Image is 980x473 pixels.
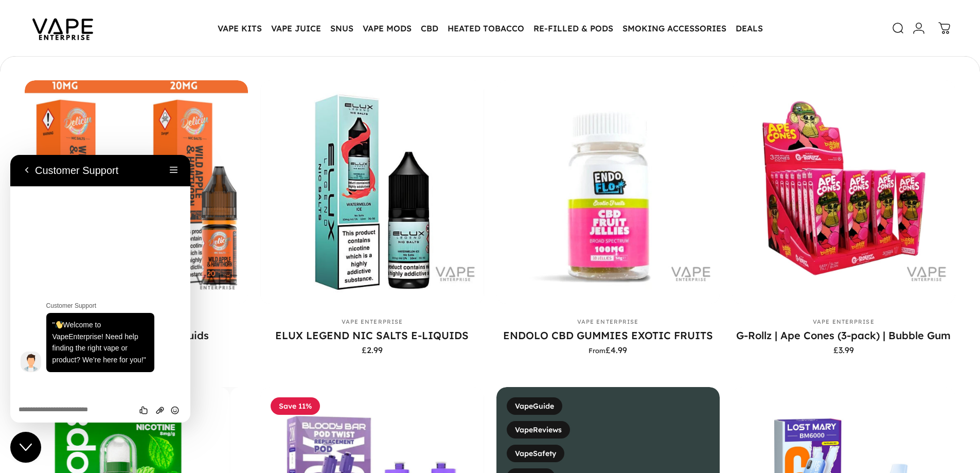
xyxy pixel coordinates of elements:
[10,155,190,423] iframe: chat widget
[507,397,562,415] a: VapeGuide
[16,4,109,52] img: Vape Enterprise
[10,432,43,463] iframe: chat widget
[833,346,854,354] span: £3.99
[443,17,529,39] summary: HEATED TOBACCO
[577,318,639,325] a: Vape Enterprise
[416,17,443,39] summary: CBD
[326,17,358,39] summary: SNUS
[36,146,170,156] p: Customer Support
[260,80,484,304] a: ELUX LEGEND NIC SALTS E-LIQUIDS
[42,166,136,209] span: " Welcome to VapeEnterprise! Need help finding the right vape or product? We’re here for you!"
[213,17,266,39] summary: VAPE KITS
[260,80,484,304] img: Elux Legend Nic Salts
[266,17,326,39] summary: VAPE JUICE
[496,80,720,304] img: ENDOLO CBD GUMMIES EXOTIC FRUITS
[358,17,416,39] summary: VAPE MODS
[362,346,383,354] span: £2.99
[589,346,627,354] span: £4.99
[275,329,469,342] a: ELUX LEGEND NIC SALTS E-LIQUIDS
[157,250,172,260] button: Insert emoji
[589,346,605,355] small: From
[507,421,570,439] a: VapeReviews
[503,329,713,342] a: ENDOLO CBD GUMMIES EXOTIC FRUITS
[618,17,731,39] summary: SMOKING ACCESSORIES
[507,445,564,462] a: VapeSafety
[732,80,955,304] img: G-Rollz | Ape Cones (3-pack) | Bubble Gum
[342,318,403,325] a: Vape Enterprise
[127,250,172,260] div: Group of buttons
[10,197,31,217] img: Agent profile image
[142,250,157,260] button: Upload File
[529,17,618,39] summary: RE-FILLED & PODS
[933,17,956,40] a: 0 items
[45,166,53,174] img: :wave:
[25,80,248,304] img: Delicious Nic Salts E-Liquids
[127,250,142,260] div: Rate this chat
[213,17,768,39] nav: Primary
[731,17,768,39] a: DEALS
[813,318,875,325] a: Vape Enterprise
[736,329,951,342] a: G-Rollz | Ape Cones (3-pack) | Bubble Gum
